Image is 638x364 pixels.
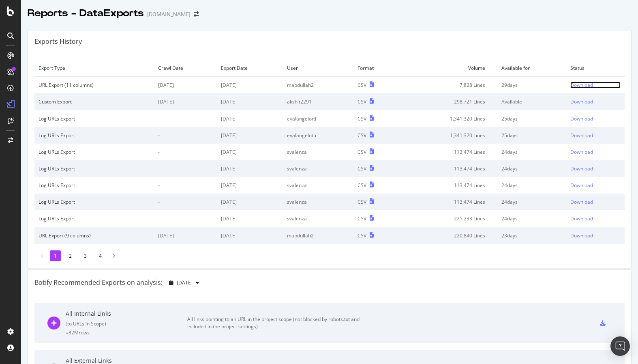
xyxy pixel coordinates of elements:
[570,165,621,172] a: Download
[400,110,497,127] td: 1,341,320 Lines
[217,160,283,177] td: [DATE]
[400,160,497,177] td: 113,474 Lines
[283,144,353,160] td: svalenza
[154,93,217,110] td: [DATE]
[570,215,593,222] div: Download
[570,182,621,189] a: Download
[217,177,283,194] td: [DATE]
[400,210,497,227] td: 225,233 Lines
[570,232,621,239] a: Download
[570,198,621,205] a: Download
[497,127,566,144] td: 25 days
[283,127,353,144] td: evalangelotti
[497,110,566,127] td: 25 days
[570,132,593,139] div: Download
[358,215,366,222] div: CSV
[400,194,497,210] td: 113,474 Lines
[358,132,366,139] div: CSV
[570,215,621,222] a: Download
[570,149,621,155] a: Download
[154,60,217,77] td: Crawl Date
[39,215,150,222] div: Log URLs Export
[147,10,191,18] div: [DOMAIN_NAME]
[217,210,283,227] td: [DATE]
[154,177,217,194] td: -
[570,115,621,122] a: Download
[497,77,566,94] td: 29 days
[400,227,497,244] td: 220,840 Lines
[66,310,187,318] div: All Internal Links
[570,98,621,105] a: Download
[217,77,283,94] td: [DATE]
[154,110,217,127] td: -
[283,177,353,194] td: svalenza
[39,98,150,105] div: Custom Export
[400,177,497,194] td: 113,474 Lines
[497,160,566,177] td: 24 days
[358,82,366,88] div: CSV
[497,227,566,244] td: 23 days
[600,320,606,326] div: csv-export
[400,127,497,144] td: 1,341,320 Lines
[570,149,593,155] div: Download
[34,37,82,46] div: Exports History
[570,232,593,239] div: Download
[154,127,217,144] td: -
[570,132,621,139] a: Download
[154,77,217,94] td: [DATE]
[566,60,625,77] td: Status
[283,194,353,210] td: svalenza
[39,82,150,88] div: URL Export (11 columns)
[154,160,217,177] td: -
[283,227,353,244] td: mabdullah2
[39,198,150,205] div: Log URLs Export
[65,250,76,261] li: 2
[217,110,283,127] td: [DATE]
[570,198,593,205] div: Download
[194,11,199,17] div: arrow-right-arrow-left
[34,278,163,287] div: Botify Recommended Exports on analysis:
[217,60,283,77] td: Export Date
[283,210,353,227] td: svalenza
[400,93,497,110] td: 298,721 Lines
[570,98,593,105] div: Download
[358,115,366,122] div: CSV
[570,82,621,88] a: Download
[497,194,566,210] td: 24 days
[154,227,217,244] td: [DATE]
[283,110,353,127] td: evalangelotti
[358,182,366,189] div: CSV
[497,60,566,77] td: Available for
[358,165,366,172] div: CSV
[358,232,366,239] div: CSV
[497,144,566,160] td: 24 days
[217,127,283,144] td: [DATE]
[39,232,150,239] div: URL Export (9 columns)
[570,82,593,88] div: Download
[497,177,566,194] td: 24 days
[50,250,61,261] li: 1
[154,194,217,210] td: -
[283,160,353,177] td: svalenza
[217,144,283,160] td: [DATE]
[353,60,400,77] td: Format
[358,98,366,105] div: CSV
[39,132,150,139] div: Log URLs Export
[154,144,217,160] td: -
[217,93,283,110] td: [DATE]
[39,182,150,189] div: Log URLs Export
[400,60,497,77] td: Volume
[66,320,187,327] div: ( to URLs in Scope )
[34,60,154,77] td: Export Type
[283,93,353,110] td: akshit2291
[501,98,562,105] div: Available
[217,194,283,210] td: [DATE]
[39,165,150,172] div: Log URLs Export
[187,316,370,330] div: All links pointing to an URL in the project scope (not blocked by robots.txt and included in the ...
[66,329,187,336] div: = 82M rows
[358,149,366,155] div: CSV
[283,60,353,77] td: User
[95,250,106,261] li: 4
[497,210,566,227] td: 24 days
[177,279,193,286] span: 2025 Sep. 6th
